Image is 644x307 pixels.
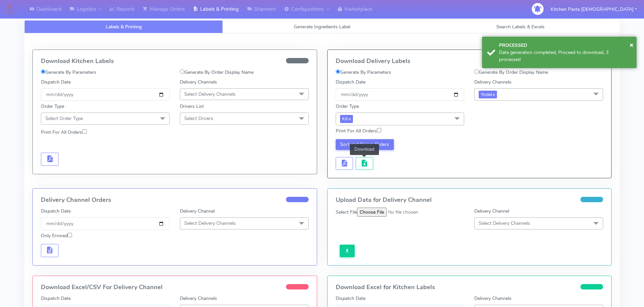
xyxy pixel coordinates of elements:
label: Dispatch Date [41,208,71,215]
label: Delivery Channels [474,79,511,86]
label: Dispatch Date [41,295,71,302]
input: Only Errored [68,233,72,237]
label: Select File [336,209,357,216]
label: Delivery Channels [180,79,217,86]
span: Yodel [479,91,497,98]
input: Generate By Parameters [41,69,45,74]
label: Generate By Parameters [336,69,391,76]
label: Delivery Channels [180,295,217,302]
a: x [348,115,351,122]
h4: Download Excel for Kitchen Labels [336,284,603,291]
span: Select Delivery Channels [184,220,236,226]
label: Generate By Order Display Name [474,69,548,76]
div: PROCESSED [499,42,631,49]
span: Select Order Type [45,115,83,122]
span: Search Labels & Excels [496,24,545,30]
label: Generate By Parameters [41,69,96,76]
span: Labels & Printing [106,24,142,30]
span: Generate Ingredients Label [294,24,350,30]
input: Generate By Parameters [336,69,340,74]
span: × [629,40,634,49]
label: Dispatch Date [336,79,365,86]
h4: Download Excel/CSV For Delivery Channel [41,284,309,291]
input: Generate By Order Display Name [474,69,479,74]
label: Delivery Channels [474,295,511,302]
input: Print For All Orders [82,129,87,134]
label: Order Type [41,103,64,110]
input: Generate By Order Display Name [180,69,184,74]
label: Print For All Orders [41,129,87,136]
h4: Delivery Channel Orders [41,197,309,204]
label: Delivery Channel [474,208,509,215]
span: Select Drivers [184,115,213,122]
a: x [492,91,495,98]
span: Select Delivery Channels [479,220,530,226]
label: Dispatch Date [41,79,71,86]
button: Kitchen Pasta [DEMOGRAPHIC_DATA] [546,2,642,16]
label: Generate By Order Display Name [180,69,254,76]
label: Only Errored [41,232,72,239]
div: Data generation completed, Proceed to download, 3 processed [499,49,631,63]
label: Print For All Orders [336,127,381,134]
label: Order Type [336,103,359,110]
h4: Download Delivery Labels [336,58,603,65]
input: Print For All Orders [377,128,381,132]
button: Sort and Group Orders [336,139,394,150]
span: Kit [340,115,353,123]
label: Drivers List [180,103,204,110]
button: Close [629,40,634,50]
h4: Upload Data for Delivery Channel [336,197,603,204]
h4: Download Kitchen Labels [41,58,309,65]
span: Select Delivery Channels [184,91,236,97]
ul: Tabs [24,20,620,33]
label: Delivery Channel [180,208,215,215]
label: Dispatch Date [336,295,365,302]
